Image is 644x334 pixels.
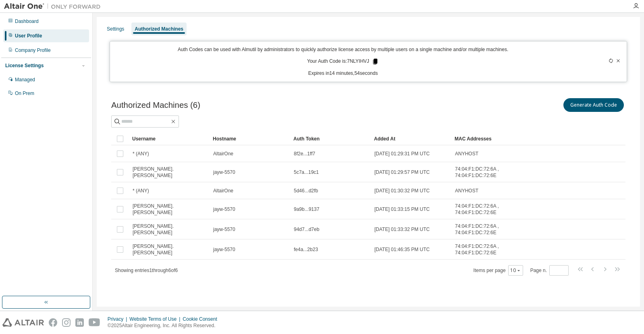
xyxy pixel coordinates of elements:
span: jayw-5570 [213,169,235,175]
span: jayw-5570 [213,226,235,233]
span: Page n. [530,265,569,276]
span: [DATE] 01:33:15 PM UTC [374,206,430,212]
button: 10 [510,267,521,274]
span: jayw-5570 [213,206,235,212]
p: Expires in 14 minutes, 54 seconds [115,70,571,77]
div: Website Terms of Use [129,316,183,322]
div: MAC Addresses [455,132,541,145]
div: Dashboard [15,18,39,25]
div: Settings [107,26,124,32]
span: [PERSON_NAME].[PERSON_NAME] [133,243,206,256]
div: Username [132,132,206,145]
span: Showing entries 1 through 6 of 6 [115,268,178,273]
span: 94d7...d7eb [294,226,319,233]
img: instagram.svg [62,318,71,327]
img: facebook.svg [49,318,57,327]
span: [PERSON_NAME].[PERSON_NAME] [133,166,206,179]
p: © 2025 Altair Engineering, Inc. All Rights Reserved. [108,322,222,329]
div: Added At [374,132,448,145]
span: 9a9b...9137 [294,206,319,212]
span: AltairOne [213,188,233,194]
span: ANYHOST [455,188,478,194]
button: Generate Auth Code [563,98,624,112]
div: Company Profile [15,47,51,54]
img: altair_logo.svg [2,318,44,327]
span: [PERSON_NAME].[PERSON_NAME] [133,203,206,216]
div: Authorized Machines [135,26,183,32]
span: ANYHOST [455,151,478,157]
div: User Profile [15,33,42,39]
span: 74:04:F1:DC:72:6A , 74:04:F1:DC:72:6E [455,203,540,216]
span: AltairOne [213,151,233,157]
span: [DATE] 01:30:32 PM UTC [374,188,430,194]
img: linkedin.svg [75,318,84,327]
span: [DATE] 01:46:35 PM UTC [374,246,430,253]
div: Hostname [213,132,287,145]
span: Items per page [474,265,523,276]
div: Privacy [108,316,129,322]
span: 5c7a...19c1 [294,169,319,175]
span: [PERSON_NAME].[PERSON_NAME] [133,223,206,236]
span: 5d46...d2fb [294,188,318,194]
img: youtube.svg [89,318,100,327]
span: Authorized Machines (6) [111,101,200,110]
span: [DATE] 01:33:32 PM UTC [374,226,430,233]
span: * (ANY) [133,188,149,194]
div: License Settings [5,62,44,69]
img: Altair One [4,2,105,10]
span: 74:04:F1:DC:72:6A , 74:04:F1:DC:72:6E [455,243,540,256]
p: Your Auth Code is: 7NLYIHVJ [307,58,379,65]
div: Cookie Consent [183,316,222,322]
span: 8f2e...1ff7 [294,151,315,157]
span: * (ANY) [133,151,149,157]
div: Managed [15,76,35,83]
div: Auth Token [293,132,368,145]
span: 74:04:F1:DC:72:6A , 74:04:F1:DC:72:6E [455,166,540,179]
span: [DATE] 01:29:57 PM UTC [374,169,430,175]
span: 74:04:F1:DC:72:6A , 74:04:F1:DC:72:6E [455,223,540,236]
span: [DATE] 01:29:31 PM UTC [374,151,430,157]
div: On Prem [15,90,34,97]
span: fe4a...2b23 [294,246,318,253]
span: jayw-5570 [213,246,235,253]
p: Auth Codes can be used with Almutil by administrators to quickly authorize license access by mult... [115,46,571,53]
